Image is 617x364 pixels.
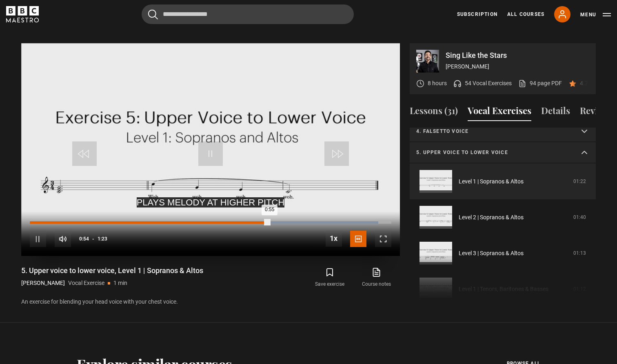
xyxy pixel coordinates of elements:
a: Subscription [457,11,497,18]
p: 4. Falsetto voice [416,128,570,135]
button: Captions [350,231,366,247]
button: Lessons (31) [410,104,458,121]
p: 8 hours [428,79,447,88]
a: Course notes [353,266,400,289]
p: Sing Like the Stars [446,52,589,59]
p: Vocal Exercise [68,279,104,287]
svg: BBC Maestro [6,6,39,22]
a: Level 1 | Sopranos & Altos [459,177,524,186]
button: Vocal Exercises [468,104,531,121]
p: 5. Upper voice to lower voice [416,149,570,156]
video-js: Video Player [21,43,400,256]
button: Playback Rate [326,230,342,247]
span: 1:23 [98,232,107,246]
p: 54 Vocal Exercises [465,79,512,88]
span: - [92,236,94,242]
button: Details [541,104,570,121]
button: Save exercise [306,266,353,289]
a: Level 3 | Sopranos & Altos [459,249,524,258]
a: All Courses [507,11,544,18]
button: Pause [30,231,46,247]
button: Submit the search query [148,9,158,20]
p: An exercise for blending your head voice with your chest voice. [21,298,400,306]
button: Toggle navigation [580,11,611,19]
p: 1 min [113,279,127,287]
a: Level 2 | Sopranos & Altos [459,213,524,222]
button: Fullscreen [375,231,391,247]
input: Search [142,4,354,24]
summary: 4. Falsetto voice [410,121,596,142]
span: 0:54 [79,232,89,246]
summary: 5. Upper voice to lower voice [410,142,596,163]
p: [PERSON_NAME] [446,62,589,71]
h1: 5. Upper voice to lower voice, Level 1 | Sopranos & Altos [21,266,203,276]
p: [PERSON_NAME] [21,279,65,287]
button: Mute [55,231,71,247]
div: Progress Bar [30,221,391,224]
a: 94 page PDF [518,79,562,88]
